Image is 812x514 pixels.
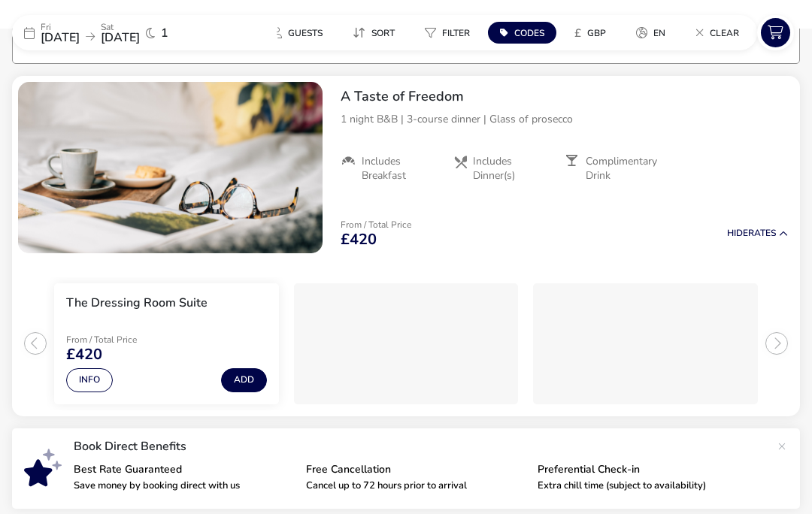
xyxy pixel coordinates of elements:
[66,295,208,311] h3: The Dressing Room Suite
[586,155,665,182] span: Complimentary Drink
[74,464,294,475] p: Best Rate Guaranteed
[653,27,665,39] span: en
[74,440,770,452] p: Book Direct Benefits
[74,481,294,491] p: Save money by booking direct with us
[161,27,168,39] span: 1
[413,22,488,44] naf-pibe-menu-bar-item: Filter
[341,111,788,127] p: 1 night B&B | 3-course dinner | Glass of prosecco
[66,368,113,392] button: Info
[710,27,739,39] span: Clear
[101,29,140,46] span: [DATE]
[727,228,788,238] button: HideRates
[329,76,800,195] div: A Taste of Freedom1 night B&B | 3-course dinner | Glass of proseccoIncludes BreakfastIncludes Din...
[488,22,562,44] naf-pibe-menu-bar-item: Codes
[413,22,482,44] button: Filter
[66,335,173,344] p: From / Total Price
[362,155,441,182] span: Includes Breakfast
[286,277,526,410] swiper-slide: 2 / 3
[624,22,677,44] button: en
[683,22,757,44] naf-pibe-menu-bar-item: Clear
[260,22,335,44] button: Guests
[47,277,286,410] swiper-slide: 1 / 3
[12,15,238,50] div: Fri[DATE]Sat[DATE]1
[587,27,606,39] span: GBP
[371,27,395,39] span: Sort
[514,27,544,39] span: Codes
[442,27,470,39] span: Filter
[341,22,413,44] naf-pibe-menu-bar-item: Sort
[538,464,758,475] p: Preferential Check-in
[473,155,553,182] span: Includes Dinner(s)
[288,27,323,39] span: Guests
[306,481,526,491] p: Cancel up to 72 hours prior to arrival
[562,22,624,44] naf-pibe-menu-bar-item: £GBP
[526,277,765,410] swiper-slide: 3 / 3
[306,464,526,475] p: Free Cancellation
[341,220,411,229] p: From / Total Price
[221,368,267,392] button: Add
[101,23,140,32] p: Sat
[574,26,581,41] i: £
[66,347,102,362] span: £420
[624,22,683,44] naf-pibe-menu-bar-item: en
[727,227,748,239] span: Hide
[683,22,751,44] button: Clear
[260,22,341,44] naf-pibe-menu-bar-item: Guests
[488,22,556,44] button: Codes
[341,22,407,44] button: Sort
[41,29,80,46] span: [DATE]
[341,88,788,105] h2: A Taste of Freedom
[41,23,80,32] p: Fri
[341,232,377,247] span: £420
[538,481,758,491] p: Extra chill time (subject to availability)
[562,22,618,44] button: £GBP
[18,82,323,253] swiper-slide: 1 / 1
